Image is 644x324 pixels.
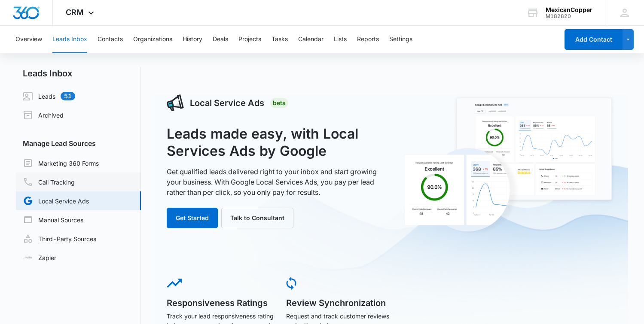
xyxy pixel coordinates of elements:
button: Talk to Consultant [221,208,293,228]
span: CRM [66,8,84,17]
button: Calendar [298,26,324,53]
button: Add Contact [565,29,623,50]
button: History [183,26,202,53]
button: Reports [357,26,379,53]
a: Leads51 [23,91,75,101]
p: Get qualified leads delivered right to your inbox and start growing your business. With Google Lo... [167,167,382,197]
a: Marketing 360 Forms [23,158,99,168]
h2: Leads Inbox [16,67,141,80]
a: Archived [23,110,64,120]
button: Overview [15,26,42,53]
h3: Manage Lead Sources [16,138,141,148]
h3: Local Service Ads [190,97,264,109]
h5: Review Synchronization [286,299,394,307]
h5: Responsiveness Ratings [167,299,274,307]
button: Deals [213,26,228,53]
div: account name [546,6,592,13]
button: Get Started [167,208,218,228]
button: Organizations [133,26,172,53]
a: Local Service Ads [23,196,89,206]
button: Leads Inbox [52,26,87,53]
button: Projects [238,26,261,53]
a: Zapier [23,253,56,262]
a: Third-Party Sources [23,233,96,244]
a: Manual Sources [23,215,83,225]
a: Call Tracking [23,177,75,187]
button: Tasks [272,26,288,53]
div: Beta [270,98,288,108]
button: Contacts [98,26,123,53]
div: account id [546,13,592,19]
button: Settings [389,26,412,53]
h1: Leads made easy, with Local Services Ads by Google [167,125,382,160]
button: Lists [334,26,347,53]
